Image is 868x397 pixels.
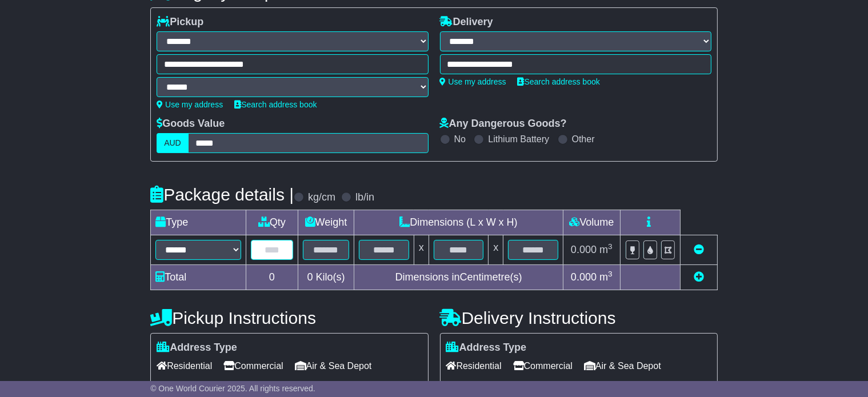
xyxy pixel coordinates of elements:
label: Address Type [157,342,237,354]
sup: 3 [608,242,613,251]
span: © One World Courier 2025. All rights reserved. [150,384,315,393]
sup: 3 [608,270,613,278]
td: 0 [246,265,298,290]
label: kg/cm [308,191,335,204]
span: Residential [157,357,212,375]
label: AUD [157,133,189,153]
label: Address Type [446,342,527,354]
td: x [414,235,429,265]
span: Residential [446,357,502,375]
label: Any Dangerous Goods? [440,118,567,130]
td: Type [151,210,246,235]
td: Total [151,265,246,290]
td: Dimensions (L x W x H) [354,210,563,235]
span: Commercial [223,357,283,375]
a: Search address book [518,77,600,86]
span: m [599,244,613,255]
label: lb/in [355,191,374,204]
span: 0 [307,271,313,283]
h4: Delivery Instructions [440,308,718,327]
h4: Package details | [150,185,294,204]
span: Commercial [513,357,573,375]
td: Volume [563,210,620,235]
span: m [599,271,613,283]
td: Dimensions in Centimetre(s) [354,265,563,290]
label: No [454,134,466,145]
td: Weight [298,210,354,235]
label: Lithium Battery [488,134,549,145]
span: 0.000 [571,271,597,283]
a: Search address book [234,100,317,109]
a: Use my address [157,100,223,109]
a: Use my address [440,77,506,86]
h4: Pickup Instructions [150,308,428,327]
span: Air & Sea Depot [584,357,661,375]
td: x [489,235,503,265]
td: Kilo(s) [298,265,354,290]
label: Goods Value [157,118,225,130]
label: Delivery [440,16,493,29]
label: Pickup [157,16,203,29]
span: 0.000 [571,244,597,255]
a: Add new item [694,271,704,283]
span: Air & Sea Depot [295,357,372,375]
a: Remove this item [694,244,704,255]
label: Other [572,134,595,145]
td: Qty [246,210,298,235]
